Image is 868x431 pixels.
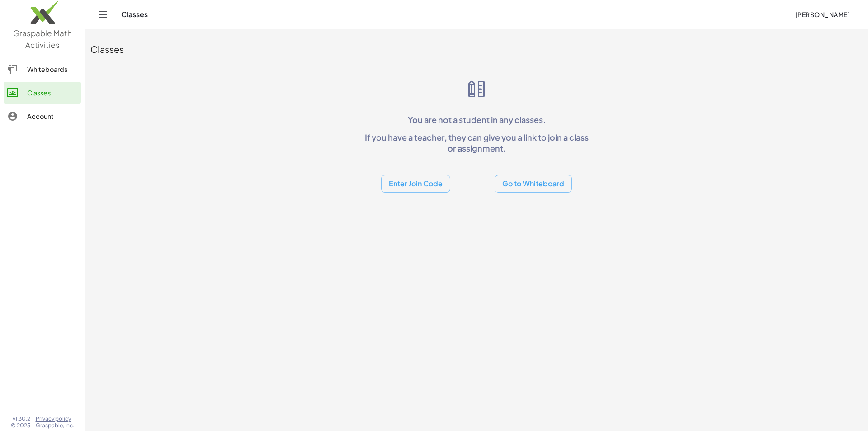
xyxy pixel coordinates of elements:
span: © 2025 [11,422,30,429]
span: v1.30.2 [13,415,30,422]
p: You are not a student in any classes. [361,114,592,125]
button: Enter Join Code [381,175,450,193]
span: | [32,415,34,422]
div: Classes [90,43,863,56]
button: Toggle navigation [96,7,110,22]
a: Classes [4,82,81,104]
a: Whiteboards [4,58,81,80]
div: Whiteboards [27,64,77,75]
p: If you have a teacher, they can give you a link to join a class or assignment. [361,132,592,153]
div: Classes [27,87,77,98]
span: Graspable Math Activities [13,28,72,50]
span: | [32,422,34,429]
span: Graspable, Inc. [36,422,74,429]
div: Account [27,111,77,122]
button: [PERSON_NAME] [788,6,857,23]
a: Privacy policy [36,415,74,422]
span: [PERSON_NAME] [795,10,850,19]
a: Account [4,105,81,127]
button: Go to Whiteboard [495,175,572,193]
